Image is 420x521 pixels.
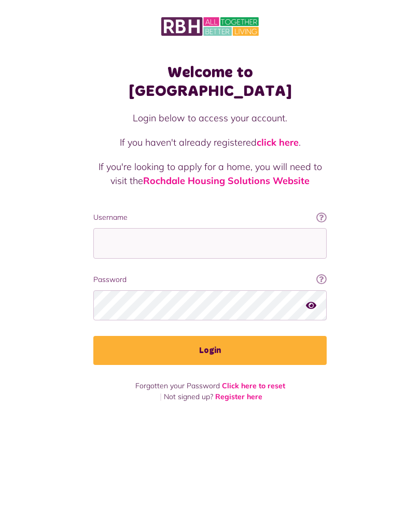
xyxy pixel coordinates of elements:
a: Register here [215,392,262,401]
a: click here [257,136,299,148]
button: Login [93,336,327,365]
label: Password [93,274,327,285]
p: Login below to access your account. [93,111,327,125]
a: Click here to reset [222,381,285,390]
img: MyRBH [161,16,259,37]
span: Not signed up? [164,392,213,401]
label: Username [93,212,327,223]
a: Rochdale Housing Solutions Website [143,175,310,187]
span: Forgotten your Password [135,381,220,390]
p: If you haven't already registered . [93,135,327,149]
p: If you're looking to apply for a home, you will need to visit the [93,160,327,188]
h1: Welcome to [GEOGRAPHIC_DATA] [93,63,327,101]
